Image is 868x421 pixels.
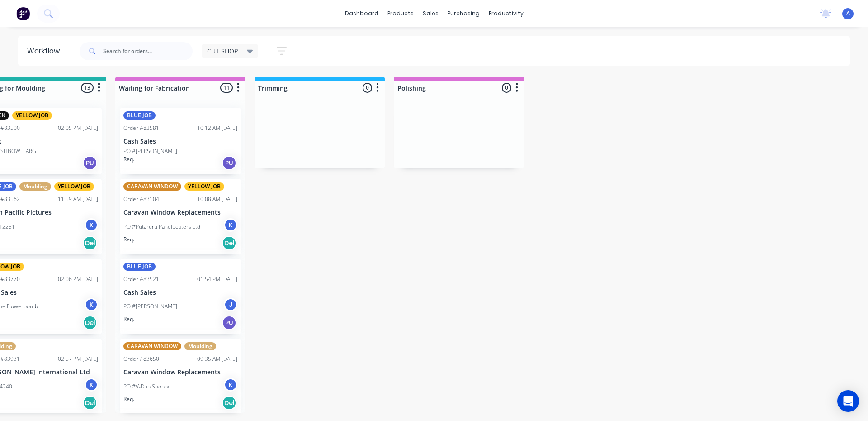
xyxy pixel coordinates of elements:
[16,7,30,20] img: Factory
[383,7,418,20] div: products
[222,396,236,410] div: Del
[340,7,383,20] a: dashboard
[123,263,156,271] div: BLUE JOB
[83,156,97,170] div: PU
[224,298,237,311] div: J
[123,275,159,283] div: Order #83521
[123,302,177,311] p: PO #[PERSON_NAME]
[27,46,64,57] div: Workflow
[184,182,224,191] div: YELLOW JOB
[83,396,97,410] div: Del
[123,155,134,163] p: Req.
[484,7,528,20] div: productivity
[123,355,159,363] div: Order #83650
[120,259,241,335] div: BLUE JOBOrder #8352101:54 PM [DATE]Cash SalesPO #[PERSON_NAME]JReq.PU
[197,124,237,132] div: 10:12 AM [DATE]
[222,316,236,330] div: PU
[123,195,159,203] div: Order #83104
[123,147,177,155] p: PO #[PERSON_NAME]
[197,355,237,363] div: 09:35 AM [DATE]
[197,275,237,283] div: 01:54 PM [DATE]
[58,355,98,363] div: 02:57 PM [DATE]
[846,10,850,18] span: A
[123,289,237,297] p: Cash Sales
[123,124,159,132] div: Order #82581
[443,7,484,20] div: purchasing
[224,218,237,232] div: K
[54,182,94,191] div: YELLOW JOB
[85,378,98,392] div: K
[85,218,98,232] div: K
[120,108,241,174] div: BLUE JOBOrder #8258110:12 AM [DATE]Cash SalesPO #[PERSON_NAME]Req.PU
[123,209,237,216] p: Caravan Window Replacements
[58,195,98,203] div: 11:59 AM [DATE]
[123,368,237,376] p: Caravan Window Replacements
[85,298,98,311] div: K
[123,182,181,191] div: CARAVAN WINDOW
[123,111,156,120] div: BLUE JOB
[120,339,241,414] div: CARAVAN WINDOWMouldingOrder #8365009:35 AM [DATE]Caravan Window ReplacementsPO #V-Dub ShoppeKReq.Del
[120,179,241,254] div: CARAVAN WINDOWYELLOW JOBOrder #8310410:08 AM [DATE]Caravan Window ReplacementsPO #Putaruru Panelb...
[58,275,98,283] div: 02:06 PM [DATE]
[207,46,238,56] span: CUT SHOP
[123,315,134,323] p: Req.
[19,182,51,191] div: Moulding
[837,390,859,412] div: Open Intercom Messenger
[103,42,193,60] input: Search for orders...
[83,236,97,250] div: Del
[222,236,236,250] div: Del
[224,378,237,392] div: K
[83,316,97,330] div: Del
[123,342,181,350] div: CARAVAN WINDOW
[123,223,200,231] p: PO #Putaruru Panelbeaters Ltd
[123,395,134,403] p: Req.
[123,138,237,145] p: Cash Sales
[197,195,237,203] div: 10:08 AM [DATE]
[123,235,134,244] p: Req.
[58,124,98,132] div: 02:05 PM [DATE]
[123,383,171,391] p: PO #V-Dub Shoppe
[222,156,236,170] div: PU
[12,111,52,120] div: YELLOW JOB
[418,7,443,20] div: sales
[184,342,216,350] div: Moulding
